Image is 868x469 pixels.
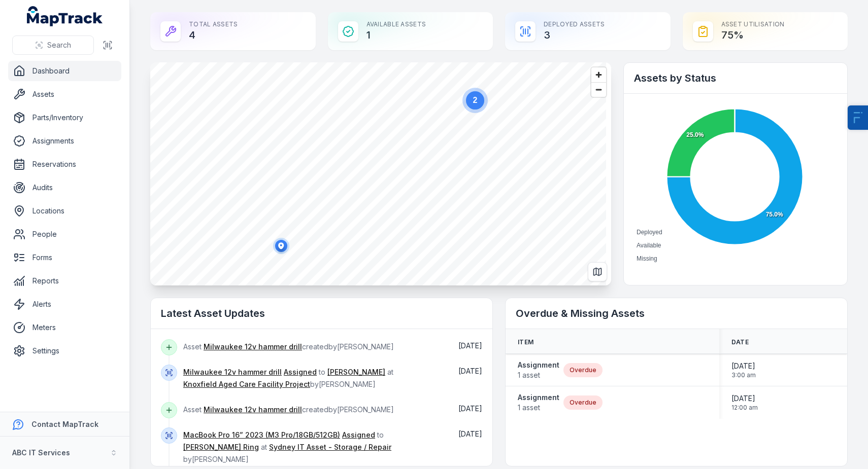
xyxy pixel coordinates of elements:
[150,62,606,285] canvas: Map
[12,448,70,457] strong: ABC IT Services
[183,368,393,388] span: to at by [PERSON_NAME]
[327,367,385,377] a: [PERSON_NAME]
[183,379,310,389] a: Knoxfield Aged Care Facility Project
[637,242,661,249] span: Available
[12,35,94,55] button: Search
[518,403,559,413] span: 1 asset
[637,255,657,262] span: Missing
[458,367,482,375] span: [DATE]
[183,405,394,414] span: Asset created by [PERSON_NAME]
[731,361,756,371] span: [DATE]
[183,430,340,440] a: MacBook Pro 16” 2023 (M3 Pro/18GB/512GB)
[8,224,121,244] a: People
[183,442,259,452] a: [PERSON_NAME] Ring
[8,294,121,314] a: Alerts
[8,61,121,81] a: Dashboard
[563,395,603,410] div: Overdue
[8,177,121,198] a: Audits
[731,371,756,379] span: 3:00 am
[204,342,302,352] a: Milwaukee 12v hammer drill
[342,430,375,440] a: Assigned
[637,229,662,236] span: Deployed
[588,262,607,281] button: Switch to Map View
[458,341,482,350] span: [DATE]
[518,370,559,380] span: 1 asset
[8,131,121,151] a: Assignments
[183,367,282,377] a: Milwaukee 12v hammer drill
[458,367,482,375] time: 03/01/2025, 3:04:02 pm
[8,84,121,104] a: Assets
[183,430,391,463] span: to at by [PERSON_NAME]
[458,429,482,438] time: 05/08/2024, 6:26:57 pm
[31,420,98,428] strong: Contact MapTrack
[458,404,482,413] time: 03/01/2025, 3:03:29 pm
[47,40,71,50] span: Search
[284,367,317,377] a: Assigned
[473,96,478,104] text: 2
[161,306,482,320] h2: Latest Asset Updates
[8,341,121,361] a: Settings
[731,361,756,379] time: 07/02/2025, 3:00:00 am
[518,360,559,370] strong: Assignment
[516,306,837,320] h2: Overdue & Missing Assets
[458,429,482,438] span: [DATE]
[518,392,559,413] a: Assignment1 asset
[27,6,103,26] a: MapTrack
[731,404,758,412] span: 12:00 am
[518,338,533,346] span: Item
[518,360,559,380] a: Assignment1 asset
[8,271,121,291] a: Reports
[634,71,837,85] h2: Assets by Status
[563,363,603,377] div: Overdue
[8,247,121,268] a: Forms
[518,392,559,403] strong: Assignment
[8,107,121,128] a: Parts/Inventory
[458,404,482,413] span: [DATE]
[591,67,606,82] button: Zoom in
[269,442,391,452] a: Sydney IT Asset - Storage / Repair
[8,201,121,221] a: Locations
[204,405,302,415] a: Milwaukee 12v hammer drill
[731,393,758,404] span: [DATE]
[458,341,482,350] time: 12/02/2025, 8:25:21 pm
[8,154,121,174] a: Reservations
[731,338,749,346] span: Date
[591,82,606,97] button: Zoom out
[8,317,121,338] a: Meters
[183,342,394,351] span: Asset created by [PERSON_NAME]
[731,393,758,412] time: 19/04/2025, 12:00:00 am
